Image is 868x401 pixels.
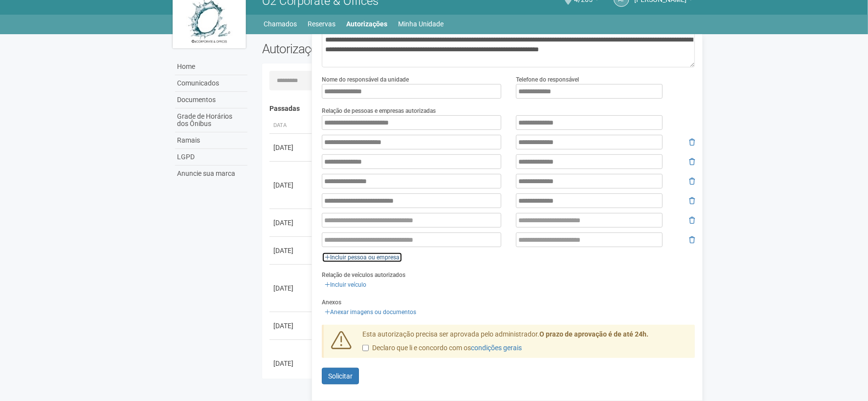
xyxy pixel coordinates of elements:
[689,139,695,146] i: Remover
[269,105,689,112] h4: Passadas
[175,166,247,182] a: Anuncie sua marca
[273,143,310,152] div: [DATE]
[322,298,341,307] label: Anexos
[273,321,310,331] div: [DATE]
[308,17,336,31] a: Reservas
[322,252,402,263] a: Incluir pessoa ou empresa
[328,372,353,380] span: Solicitar
[273,246,310,255] div: [DATE]
[689,236,695,243] i: Remover
[264,17,297,31] a: Chamados
[175,132,247,149] a: Ramais
[175,92,247,108] a: Documentos
[516,75,579,84] label: Telefone do responsável
[175,149,247,166] a: LGPD
[362,343,522,353] label: Declaro que li e concordo com os
[175,108,247,132] a: Grade de Horários dos Ônibus
[689,178,695,185] i: Remover
[322,106,436,115] label: Relação de pessoas e empresas autorizadas
[273,180,310,190] div: [DATE]
[322,368,359,384] button: Solicitar
[471,344,522,352] a: condições gerais
[175,75,247,92] a: Comunicados
[689,158,695,165] i: Remover
[269,118,313,134] th: Data
[689,197,695,204] i: Remover
[362,345,369,351] input: Declaro que li e concordo com oscondições gerais
[273,218,310,228] div: [DATE]
[347,17,388,31] a: Autorizações
[175,59,247,75] a: Home
[539,330,648,338] strong: O prazo de aprovação é de até 24h.
[322,271,405,279] label: Relação de veículos autorizados
[322,279,369,290] a: Incluir veículo
[322,75,409,84] label: Nome do responsável da unidade
[273,359,310,368] div: [DATE]
[273,283,310,293] div: [DATE]
[355,330,695,358] div: Esta autorização precisa ser aprovada pelo administrador.
[399,17,444,31] a: Minha Unidade
[262,42,471,56] h2: Autorizações
[322,307,419,317] a: Anexar imagens ou documentos
[689,217,695,224] i: Remover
